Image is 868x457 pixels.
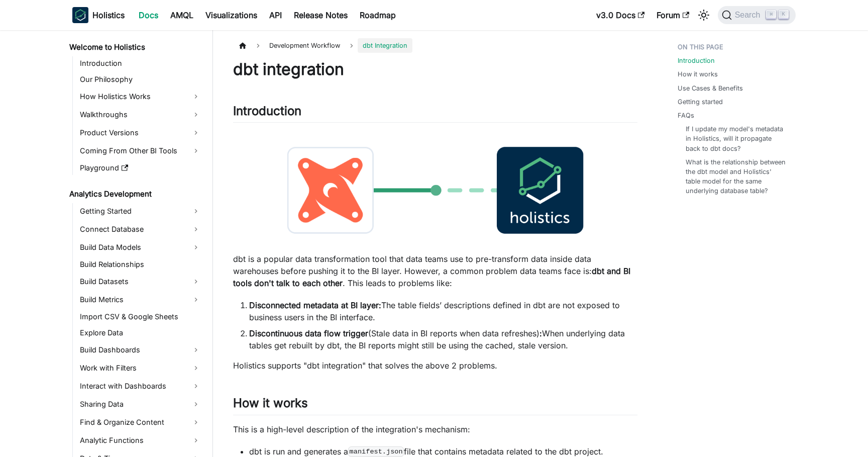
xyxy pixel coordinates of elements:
kbd: K [779,10,789,19]
h1: dbt integration [233,59,637,79]
a: Welcome to Holistics [66,40,204,54]
a: Forum [650,7,695,23]
a: Product Versions [77,125,204,141]
nav: Breadcrumbs [233,38,637,53]
a: AMQL [164,7,199,23]
a: Analytics Development [66,187,204,201]
a: Explore Data [77,326,204,340]
nav: Docs sidebar [62,30,213,457]
a: Introduction [678,56,715,65]
a: Build Data Models [77,239,204,255]
a: Work with Filters [77,360,204,376]
a: How Holistics Works [77,88,204,105]
a: Find & Organize Content [77,414,204,430]
strong: : [539,328,542,338]
a: Connect Database [77,221,204,237]
strong: Disconnected metadata at BI layer: [249,300,381,310]
a: API [263,7,288,23]
h2: How it works [233,396,637,415]
a: Coming From Other BI Tools [77,143,204,159]
h2: Introduction [233,104,637,123]
a: Our Philosophy [77,72,204,86]
strong: Discontinuous data flow trigger [249,328,368,338]
a: Docs [133,7,164,23]
code: manifest.json [348,446,404,456]
img: Holistics [72,7,88,23]
span: Development Workflow [264,38,345,53]
span: dbt Integration [358,38,412,53]
a: Roadmap [354,7,402,23]
a: Import CSV & Google Sheets [77,310,204,324]
a: Home page [233,38,252,53]
a: Build Datasets [77,273,204,290]
a: Sharing Data [77,396,204,412]
button: Search (Command+K) [718,6,796,24]
a: Getting Started [77,203,204,219]
a: Visualizations [199,7,263,23]
a: Analytic Functions [77,432,204,448]
kbd: ⌘ [766,10,776,19]
a: FAQs [678,111,694,120]
a: Use Cases & Benefits [678,83,743,93]
span: Search [732,11,767,20]
b: Holistics [92,9,125,21]
img: dbt-to-holistics [233,131,637,250]
a: Playground [77,161,204,175]
a: Interact with Dashboards [77,378,204,394]
p: This is a high-level description of the integration's mechanism: [233,423,637,435]
p: Holistics supports "dbt integration" that solves the above 2 problems. [233,359,637,372]
a: Build Relationships [77,257,204,271]
a: Getting started [678,97,723,107]
a: HolisticsHolistics [72,7,125,23]
a: Release Notes [288,7,354,23]
a: If I update my model's metadata in Holistics, will it propagate back to dbt docs? [686,124,786,153]
a: Walkthroughs [77,107,204,123]
a: Build Dashboards [77,342,204,358]
a: v3.0 Docs [590,7,650,23]
li: (Stale data in BI reports when data refreshes) When underlying data tables get rebuilt by dbt, th... [249,327,637,351]
a: Build Metrics [77,292,204,308]
li: The table fields’ descriptions defined in dbt are not exposed to business users in the BI interface. [249,299,637,323]
a: How it works [678,69,718,79]
a: What is the relationship between the dbt model and Holistics' table model for the same underlying... [686,157,786,196]
button: Switch between dark and light mode (currently light mode) [696,7,712,23]
p: dbt is a popular data transformation tool that data teams use to pre-transform data inside data w... [233,253,637,289]
a: Introduction [77,56,204,70]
